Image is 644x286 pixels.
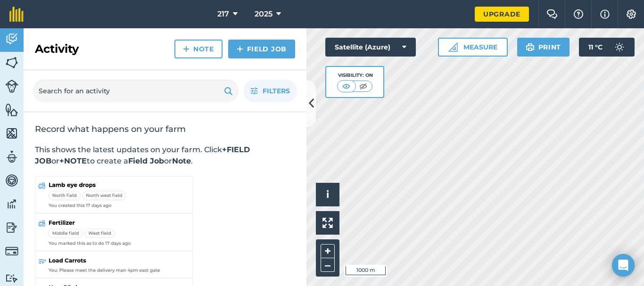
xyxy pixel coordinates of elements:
button: i [316,183,339,206]
img: svg+xml;base64,PD94bWwgdmVyc2lvbj0iMS4wIiBlbmNvZGluZz0idXRmLTgiPz4KPCEtLSBHZW5lcmF0b3I6IEFkb2JlIE... [610,38,629,57]
button: Filters [243,80,297,102]
img: fieldmargin Logo [9,7,24,22]
img: Ruler icon [448,42,458,52]
button: Satellite (Azure) [325,38,416,57]
span: i [326,188,329,200]
img: svg+xml;base64,PHN2ZyB4bWxucz0iaHR0cDovL3d3dy53My5vcmcvMjAwMC9zdmciIHdpZHRoPSI1NiIgaGVpZ2h0PSI2MC... [5,103,18,117]
img: svg+xml;base64,PHN2ZyB4bWxucz0iaHR0cDovL3d3dy53My5vcmcvMjAwMC9zdmciIHdpZHRoPSI1MCIgaGVpZ2h0PSI0MC... [357,82,369,91]
img: svg+xml;base64,PHN2ZyB4bWxucz0iaHR0cDovL3d3dy53My5vcmcvMjAwMC9zdmciIHdpZHRoPSIxNyIgaGVpZ2h0PSIxNy... [600,8,610,20]
input: Search for an activity [33,80,239,102]
img: svg+xml;base64,PHN2ZyB4bWxucz0iaHR0cDovL3d3dy53My5vcmcvMjAwMC9zdmciIHdpZHRoPSIxOSIgaGVpZ2h0PSIyNC... [526,41,535,53]
strong: +NOTE [59,156,87,165]
button: Print [517,38,570,57]
img: Four arrows, one pointing top left, one top right, one bottom right and the last bottom left [322,218,333,228]
a: Note [174,40,223,58]
button: Measure [438,38,508,57]
div: Visibility: On [337,72,373,79]
img: svg+xml;base64,PD94bWwgdmVyc2lvbj0iMS4wIiBlbmNvZGluZz0idXRmLTgiPz4KPCEtLSBHZW5lcmF0b3I6IEFkb2JlIE... [5,32,18,46]
img: svg+xml;base64,PD94bWwgdmVyc2lvbj0iMS4wIiBlbmNvZGluZz0idXRmLTgiPz4KPCEtLSBHZW5lcmF0b3I6IEFkb2JlIE... [5,221,18,235]
button: 11 °C [579,38,635,57]
button: – [321,258,335,272]
img: svg+xml;base64,PD94bWwgdmVyc2lvbj0iMS4wIiBlbmNvZGluZz0idXRmLTgiPz4KPCEtLSBHZW5lcmF0b3I6IEFkb2JlIE... [5,80,18,93]
span: 217 [217,8,229,20]
img: svg+xml;base64,PHN2ZyB4bWxucz0iaHR0cDovL3d3dy53My5vcmcvMjAwMC9zdmciIHdpZHRoPSIxNCIgaGVpZ2h0PSIyNC... [237,43,243,55]
img: svg+xml;base64,PHN2ZyB4bWxucz0iaHR0cDovL3d3dy53My5vcmcvMjAwMC9zdmciIHdpZHRoPSI1NiIgaGVpZ2h0PSI2MC... [5,126,18,140]
a: Upgrade [475,7,529,22]
span: 2025 [255,8,272,20]
strong: Field Job [128,156,164,165]
img: svg+xml;base64,PD94bWwgdmVyc2lvbj0iMS4wIiBlbmNvZGluZz0idXRmLTgiPz4KPCEtLSBHZW5lcmF0b3I6IEFkb2JlIE... [5,245,18,258]
img: svg+xml;base64,PD94bWwgdmVyc2lvbj0iMS4wIiBlbmNvZGluZz0idXRmLTgiPz4KPCEtLSBHZW5lcmF0b3I6IEFkb2JlIE... [5,173,18,188]
strong: Note [172,156,191,165]
span: Filters [263,86,290,96]
button: + [321,244,335,258]
span: 11 ° C [588,38,603,57]
div: Open Intercom Messenger [612,254,635,277]
img: svg+xml;base64,PHN2ZyB4bWxucz0iaHR0cDovL3d3dy53My5vcmcvMjAwMC9zdmciIHdpZHRoPSIxNCIgaGVpZ2h0PSIyNC... [183,43,190,55]
img: A question mark icon [573,9,584,19]
img: svg+xml;base64,PHN2ZyB4bWxucz0iaHR0cDovL3d3dy53My5vcmcvMjAwMC9zdmciIHdpZHRoPSIxOSIgaGVpZ2h0PSIyNC... [224,85,233,97]
a: Field Job [228,40,295,58]
h2: Activity [35,41,79,57]
img: svg+xml;base64,PD94bWwgdmVyc2lvbj0iMS4wIiBlbmNvZGluZz0idXRmLTgiPz4KPCEtLSBHZW5lcmF0b3I6IEFkb2JlIE... [5,197,18,211]
img: svg+xml;base64,PHN2ZyB4bWxucz0iaHR0cDovL3d3dy53My5vcmcvMjAwMC9zdmciIHdpZHRoPSI1MCIgaGVpZ2h0PSI0MC... [340,82,352,91]
p: This shows the latest updates on your farm. Click or to create a or . [35,144,295,167]
h2: Record what happens on your farm [35,123,295,135]
img: Two speech bubbles overlapping with the left bubble in the forefront [546,9,558,19]
img: A cog icon [626,9,637,19]
img: svg+xml;base64,PD94bWwgdmVyc2lvbj0iMS4wIiBlbmNvZGluZz0idXRmLTgiPz4KPCEtLSBHZW5lcmF0b3I6IEFkb2JlIE... [5,150,18,164]
img: svg+xml;base64,PHN2ZyB4bWxucz0iaHR0cDovL3d3dy53My5vcmcvMjAwMC9zdmciIHdpZHRoPSI1NiIgaGVpZ2h0PSI2MC... [5,56,18,70]
img: svg+xml;base64,PD94bWwgdmVyc2lvbj0iMS4wIiBlbmNvZGluZz0idXRmLTgiPz4KPCEtLSBHZW5lcmF0b3I6IEFkb2JlIE... [5,274,18,283]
